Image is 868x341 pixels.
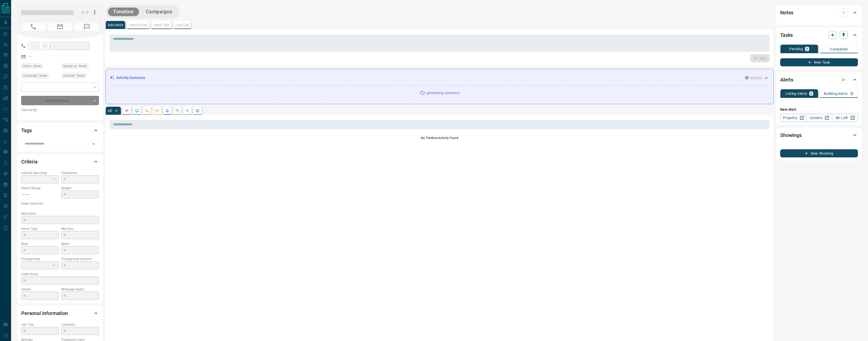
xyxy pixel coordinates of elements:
[90,140,97,148] button: Open
[21,272,99,276] p: Credit Score:
[108,109,112,112] p: All
[155,109,159,113] svg: Emails
[21,242,59,246] p: Beds:
[824,92,848,95] p: Building Alerts
[165,109,169,113] svg: Listing Alerts
[61,226,99,231] p: Min Size:
[21,96,99,105] div: Do Not Contact
[29,54,31,59] a: --
[21,108,99,112] p: Claimed By:
[780,7,858,19] div: Notes
[780,107,858,112] p: New Alert:
[21,23,45,31] span: No Number
[63,64,87,69] span: Signed up - Never
[23,64,41,69] span: Active - Never
[141,8,177,16] button: Campaigns
[830,47,848,51] p: Completed
[21,211,99,216] p: Motivation:
[806,114,832,122] a: Condos
[21,171,59,175] p: Actively Searching:
[110,73,769,82] div: Activity Summary
[196,109,200,113] svg: Agent Actions
[21,124,99,136] div: Tags
[21,287,59,292] p: Lawyer:
[61,257,99,261] p: Pre-Approval Amount:
[63,73,85,78] span: Claimed - Never
[125,109,129,113] svg: Notes
[780,129,858,141] div: Showings
[23,73,47,78] span: Contacted - Never
[21,126,32,134] h2: Tags
[61,242,99,246] p: Baths:
[145,109,149,113] svg: Calls
[61,322,99,327] p: Company:
[780,9,793,17] h2: Notes
[780,76,793,84] h2: Alerts
[810,92,812,95] p: 0
[780,58,858,66] button: New Task
[21,190,59,199] p: -- - --
[21,322,59,327] p: Job Title:
[75,23,99,31] span: No Number
[21,156,99,168] div: Criteria
[21,257,59,261] p: Pre-Approved:
[61,287,99,292] p: Mortgage Agent:
[785,92,807,95] p: Listing Alerts
[780,74,858,86] div: Alerts
[806,47,808,51] p: 0
[48,23,72,31] span: No Email
[135,109,139,113] svg: Lead Browsing Activity
[21,186,59,190] p: Search Range:
[789,47,803,51] p: Pending
[780,31,793,39] h2: Tasks
[780,131,802,139] h2: Showings
[116,75,145,80] p: Activity Summary
[780,29,858,41] div: Tasks
[175,109,179,113] svg: Requests
[851,92,853,95] p: 0
[426,90,459,96] p: generating summary
[108,8,139,16] button: Timeline
[780,114,806,122] a: Property
[21,309,68,317] h2: Personal Information
[61,186,99,190] p: Budget:
[185,109,189,113] svg: Opportunities
[110,136,770,140] p: No Timeline Activity Found
[108,23,123,27] p: Add Note
[21,158,38,166] h2: Criteria
[21,201,99,206] p: Areas Searched:
[21,307,99,319] div: Personal Information
[832,114,858,122] a: Mr.Loft
[21,226,59,231] p: Home Type:
[780,149,858,157] button: New Showing
[61,171,99,175] p: Timeframe:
